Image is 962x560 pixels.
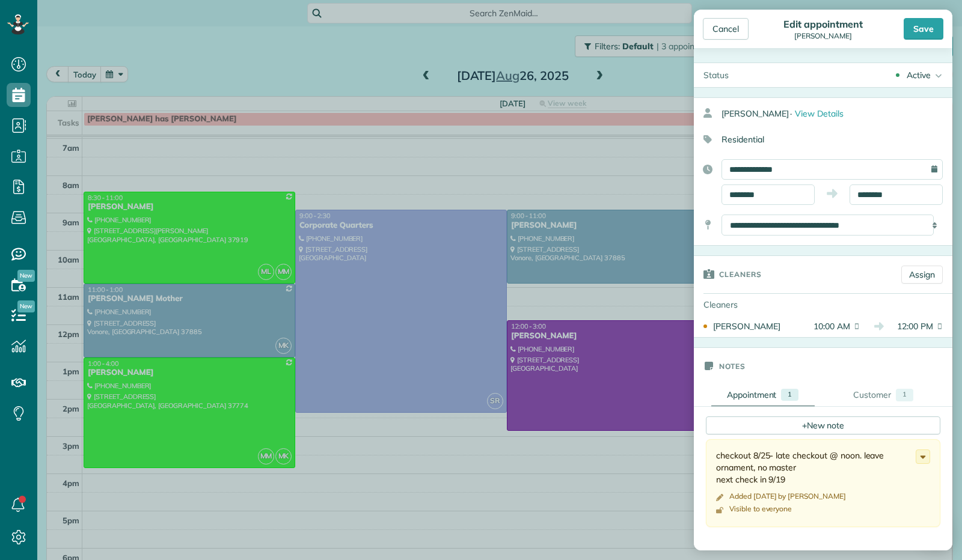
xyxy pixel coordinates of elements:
[694,129,943,150] div: Residential
[802,419,807,430] span: +
[780,18,866,30] div: Edit appointment
[719,348,746,384] h3: Notes
[719,256,762,292] h3: Cleaners
[727,389,777,401] div: Appointment
[790,108,792,119] span: ·
[706,416,940,434] div: New note
[892,320,933,332] span: 12:00 PM
[716,449,916,485] div: checkout 8/25- late checkout @ noon. leave ornament, no master next check in 9/19
[17,270,35,282] span: New
[694,294,778,315] div: Cleaners
[713,320,806,332] div: [PERSON_NAME]
[904,18,943,40] div: Save
[901,266,943,284] a: Assign
[907,69,931,81] div: Active
[703,18,749,40] div: Cancel
[896,389,913,401] div: 1
[729,504,792,514] div: Visible to everyone
[17,300,35,312] span: New
[853,389,891,401] div: Customer
[795,108,844,119] span: View Details
[721,103,952,124] div: [PERSON_NAME]
[780,32,866,40] div: [PERSON_NAME]
[694,63,738,87] div: Status
[809,320,850,332] span: 10:00 AM
[729,492,846,501] time: Added [DATE] by [PERSON_NAME]
[781,389,798,401] div: 1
